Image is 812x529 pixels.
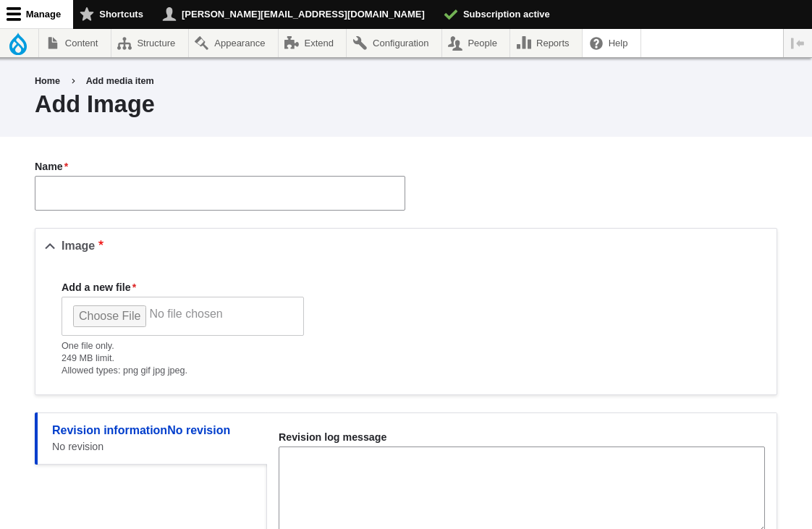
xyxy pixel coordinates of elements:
a: Home [35,76,60,86]
h1: Add Image [35,89,155,119]
a: People [442,29,510,57]
strong: Revision informationNo revision [52,424,230,436]
button: Vertical orientation [784,29,812,57]
a: Add media item [86,76,154,86]
a: Help [583,29,640,57]
a: Content [39,29,111,57]
a: Extend [279,29,347,57]
a: Appearance [189,29,278,57]
span: No revision [52,439,258,454]
a: Structure [111,29,188,57]
label: Name [35,160,69,173]
a: Revision informationNo revisionNo revision [35,412,267,464]
label: Revision log message [279,431,386,444]
a: Configuration [347,29,441,57]
label: Add a new file [62,281,138,294]
summary: Image [35,229,777,263]
a: Reports [510,29,582,57]
div: One file only. 249 MB limit. Allowed types: png gif jpg jpeg. [62,340,750,377]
